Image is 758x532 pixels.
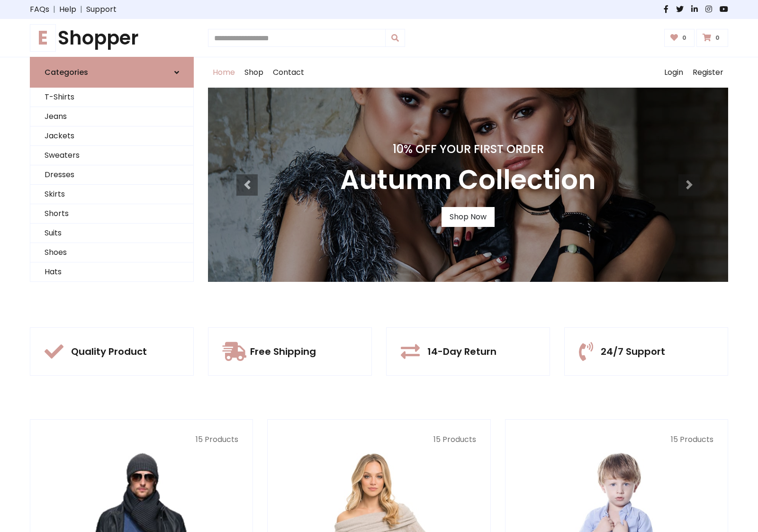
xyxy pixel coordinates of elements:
a: Home [208,57,240,88]
a: Shop [240,57,268,88]
a: Register [688,57,728,88]
h6: Categories [45,68,88,77]
a: 0 [696,29,728,47]
span: | [76,4,86,15]
a: Hats [30,262,193,282]
h4: 10% Off Your First Order [340,143,596,156]
a: FAQs [30,4,49,15]
p: 15 Products [45,434,238,445]
a: 0 [664,29,695,47]
a: Skirts [30,185,193,204]
a: Contact [268,57,309,88]
p: 15 Products [520,434,713,445]
span: 0 [680,34,689,42]
a: Jeans [30,107,193,126]
a: Support [86,4,117,15]
a: Shoes [30,243,193,262]
h5: Quality Product [71,346,147,357]
a: Categories [30,57,194,88]
a: Dresses [30,165,193,185]
a: Sweaters [30,146,193,165]
h1: Shopper [30,27,194,49]
a: EShopper [30,27,194,49]
a: Shorts [30,204,193,224]
p: 15 Products [282,434,476,445]
h5: 24/7 Support [601,346,665,357]
a: T-Shirts [30,88,193,107]
a: Shop Now [442,207,495,227]
h5: Free Shipping [250,346,316,357]
a: Login [659,57,688,88]
a: Help [59,4,76,15]
span: 0 [713,34,722,42]
a: Jackets [30,126,193,146]
h3: Autumn Collection [340,164,596,196]
h5: 14-Day Return [427,346,496,357]
span: | [49,4,59,15]
span: E [30,24,56,52]
a: Suits [30,224,193,243]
